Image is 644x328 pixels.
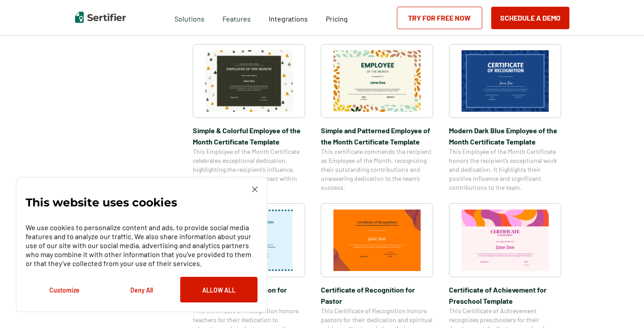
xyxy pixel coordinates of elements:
[269,14,308,23] span: Integrations
[26,223,258,268] p: We use cookies to personalize content and ads, to provide social media features and to analyze ou...
[449,284,561,306] span: Certificate of Achievement for Preschool Template
[449,147,561,192] span: This Employee of the Month Certificate honors the recipient’s exceptional work and dedication. It...
[321,44,433,192] a: Simple and Patterned Employee of the Month Certificate TemplateSimple and Patterned Employee of t...
[174,12,204,23] span: Solutions
[326,12,348,23] a: Pricing
[222,12,251,23] span: Features
[326,14,348,23] span: Pricing
[462,50,549,112] img: Modern Dark Blue Employee of the Month Certificate Template
[333,210,421,271] img: Certificate of Recognition for Pastor
[180,277,258,302] button: Allow All
[205,50,293,112] img: Simple & Colorful Employee of the Month Certificate Template
[193,125,305,147] span: Simple & Colorful Employee of the Month Certificate Template
[321,125,433,147] span: Simple and Patterned Employee of the Month Certificate Template
[397,7,482,29] a: Try for Free Now
[26,277,103,302] button: Customize
[75,12,126,23] img: Sertifier | Digital Credentialing Platform
[462,210,549,271] img: Certificate of Achievement for Preschool Template
[193,44,305,192] a: Simple & Colorful Employee of the Month Certificate TemplateSimple & Colorful Employee of the Mon...
[449,44,561,192] a: Modern Dark Blue Employee of the Month Certificate TemplateModern Dark Blue Employee of the Month...
[449,125,561,147] span: Modern Dark Blue Employee of the Month Certificate Template
[491,7,569,29] button: Schedule a Demo
[103,277,180,302] button: Deny All
[193,147,305,192] span: This Employee of the Month Certificate celebrates exceptional dedication, highlighting the recipi...
[269,12,308,23] a: Integrations
[252,187,258,192] img: Cookie Popup Close
[321,147,433,192] span: This certificate commends the recipient as Employee of the Month, recognizing their outstanding c...
[333,50,421,112] img: Simple and Patterned Employee of the Month Certificate Template
[26,198,177,207] p: This website uses cookies
[321,284,433,306] span: Certificate of Recognition for Pastor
